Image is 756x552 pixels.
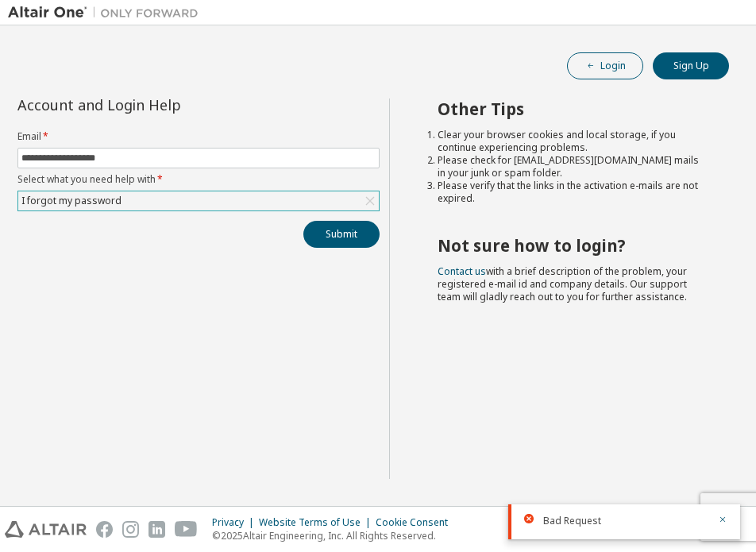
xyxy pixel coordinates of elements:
[8,5,206,21] img: Altair One
[438,129,700,154] li: Clear your browser cookies and local storage, if you continue experiencing problems.
[17,173,380,186] label: Select what you need help with
[96,521,113,538] img: facebook.svg
[567,52,643,79] button: Login
[148,521,165,538] img: linkedin.svg
[212,529,457,542] p: © 2025 Altair Engineering, Inc. All Rights Reserved.
[438,264,687,303] span: with a brief description of the problem, your registered e-mail id and company details. Our suppo...
[376,516,457,529] div: Cookie Consent
[18,191,379,210] div: I forgot my password
[438,264,486,278] a: Contact us
[653,52,729,79] button: Sign Up
[19,192,124,210] div: I forgot my password
[175,521,198,538] img: youtube.svg
[5,521,87,538] img: altair_logo.svg
[438,235,700,256] h2: Not sure how to login?
[17,98,307,111] div: Account and Login Help
[303,221,380,248] button: Submit
[17,130,380,143] label: Email
[259,516,376,529] div: Website Terms of Use
[438,98,700,119] h2: Other Tips
[438,179,700,205] li: Please verify that the links in the activation e-mails are not expired.
[212,516,259,529] div: Privacy
[438,154,700,179] li: Please check for [EMAIL_ADDRESS][DOMAIN_NAME] mails in your junk or spam folder.
[543,515,601,527] span: Bad Request
[122,521,139,538] img: instagram.svg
